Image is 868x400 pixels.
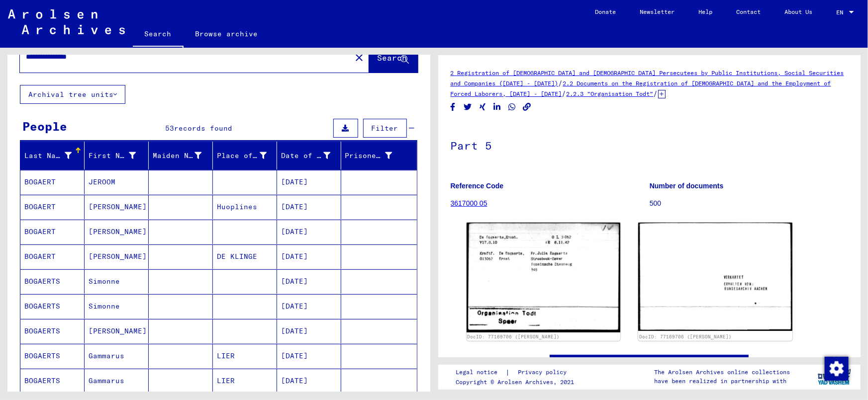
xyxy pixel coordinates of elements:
img: 002.jpg [638,223,792,330]
mat-cell: DE KLINGE [213,244,277,269]
span: records found [174,124,232,133]
span: EN [836,9,847,16]
mat-cell: BOGAERT [20,170,85,194]
mat-cell: BOGAERT [20,244,85,269]
mat-cell: [DATE] [277,244,341,269]
mat-header-cell: Last Name [20,142,85,169]
div: | [456,367,579,378]
mat-cell: [DATE] [277,319,341,343]
button: Share on WhatsApp [507,101,517,113]
img: Arolsen_neg.svg [8,9,125,34]
mat-header-cell: Prisoner # [341,142,417,169]
img: 001.jpg [467,223,621,332]
p: 500 [650,198,848,209]
a: Privacy policy [510,367,579,378]
a: Browse archive [184,22,270,46]
a: DocID: 77169706 ([PERSON_NAME]) [467,334,560,339]
mat-cell: [PERSON_NAME] [85,319,149,343]
span: / [562,89,567,98]
button: Filter [363,119,407,138]
div: Prisoner # [345,151,392,161]
mat-icon: close [353,52,365,64]
mat-cell: BOGAERTS [20,269,85,294]
mat-cell: [DATE] [277,344,341,368]
mat-cell: JEROOM [85,170,149,194]
button: Share on Facebook [448,101,458,113]
mat-cell: BOGAERT [20,195,85,219]
div: First Name [89,148,148,163]
button: Share on Xing [478,101,488,113]
mat-cell: BOGAERT [20,220,85,244]
mat-cell: Gammarus [85,369,149,393]
mat-cell: [DATE] [277,369,341,393]
h1: Part 5 [451,123,849,166]
mat-cell: [DATE] [277,269,341,294]
img: Change consent [825,357,849,381]
mat-cell: [PERSON_NAME] [85,195,149,219]
mat-cell: LIER [213,344,277,368]
button: Search [369,42,418,73]
mat-header-cell: Place of Birth [213,142,277,169]
p: The Arolsen Archives online collections [654,368,790,377]
span: Filter [372,124,398,133]
a: Search [133,22,184,48]
a: DocID: 77169706 ([PERSON_NAME]) [639,334,732,339]
div: Date of Birth [281,148,343,163]
span: / [559,79,563,87]
button: Copy link [522,101,532,113]
div: Place of Birth [217,151,267,161]
div: Maiden Name [153,148,214,163]
div: Last Name [24,148,84,163]
button: Archival tree units [20,85,125,104]
span: / [654,89,658,98]
div: Prisoner # [345,148,405,163]
a: 2.2 Documents on the Registration of [DEMOGRAPHIC_DATA] and the Employment of Forced Laborers, [D... [451,80,831,97]
div: People [22,117,67,135]
mat-header-cell: First Name [85,142,149,169]
mat-cell: [PERSON_NAME] [85,220,149,244]
mat-cell: LIER [213,369,277,393]
button: Share on LinkedIn [492,101,502,113]
mat-cell: [PERSON_NAME] [85,244,149,269]
a: 3617000 05 [451,199,487,207]
mat-cell: BOGAERTS [20,369,85,393]
div: Last Name [24,151,72,161]
mat-cell: Simonne [85,269,149,294]
a: 2 Registration of [DEMOGRAPHIC_DATA] and [DEMOGRAPHIC_DATA] Persecutees by Public Institutions, S... [451,69,844,87]
mat-cell: [DATE] [277,294,341,319]
b: Number of documents [650,182,724,190]
p: Copyright © Arolsen Archives, 2021 [456,378,579,387]
mat-cell: Gammarus [85,344,149,368]
mat-header-cell: Maiden Name [149,142,213,169]
mat-cell: BOGAERTS [20,294,85,319]
p: have been realized in partnership with [654,377,790,386]
mat-cell: [DATE] [277,195,341,219]
button: Clear [349,47,369,67]
div: Maiden Name [153,151,201,161]
a: Legal notice [456,367,505,378]
img: yv_logo.png [816,364,853,389]
mat-cell: BOGAERTS [20,344,85,368]
mat-cell: [DATE] [277,220,341,244]
div: Date of Birth [281,151,331,161]
mat-cell: Huoplines [213,195,277,219]
mat-cell: [DATE] [277,170,341,194]
div: First Name [89,151,136,161]
mat-cell: Simonne [85,294,149,319]
span: 53 [165,124,174,133]
mat-header-cell: Date of Birth [277,142,341,169]
button: Share on Twitter [463,101,473,113]
span: Search [378,53,407,63]
b: Reference Code [451,182,504,190]
a: 2.2.3 "Organisation Todt" [567,90,654,97]
mat-cell: BOGAERTS [20,319,85,343]
div: Place of Birth [217,148,279,163]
